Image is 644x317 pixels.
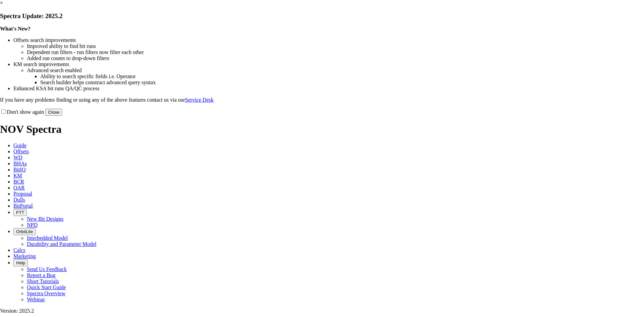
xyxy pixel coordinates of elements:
[27,284,66,290] a: Quick Start Guide
[27,297,45,302] a: Webinar
[13,37,644,43] li: Offsets search improvements
[13,86,644,92] li: Enhanced KSA bit runs QA/QC process
[185,97,214,103] a: Service Desk
[27,241,97,247] a: Durability and Parameter Model
[13,185,25,191] span: OAR
[13,155,22,160] span: WD
[16,229,33,234] span: OrbitLite
[45,109,62,116] button: Close
[13,143,26,148] span: Guide
[13,149,29,154] span: Offsets
[13,253,36,259] span: Marketing
[27,222,38,228] a: NPD
[13,191,32,197] span: Proposal
[40,73,644,80] li: Ability to search specific fields i.e. Operator
[27,235,68,241] a: Interbedded Model
[13,197,25,203] span: Dulls
[40,80,644,86] li: Search builder helps construct advanced query syntax
[27,272,55,278] a: Report a Bug
[27,55,644,61] li: Added run counts to drop-down filters
[27,266,67,272] a: Send Us Feedback
[27,278,59,284] a: Short Tutorials
[16,260,25,265] span: Help
[27,49,644,55] li: Dependent run filters - run filters now filter each other
[13,173,22,178] span: KM
[13,179,24,184] span: BCR
[13,203,33,209] span: BitPortal
[13,247,25,253] span: Calcs
[1,109,6,114] input: Don't show again
[27,43,644,49] li: Improved ability to find bit runs
[27,216,63,222] a: New Bit Designs
[16,210,24,215] span: FTT
[13,61,644,67] li: KM search improvements
[27,67,644,73] li: Advanced search enabled
[13,167,25,172] span: BitIQ
[13,161,27,166] span: BHAs
[27,290,65,296] a: Spectra Overview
